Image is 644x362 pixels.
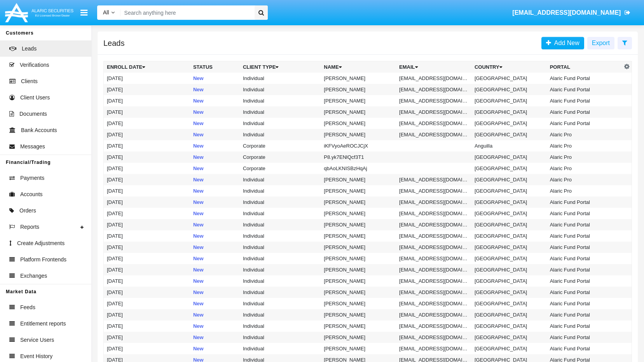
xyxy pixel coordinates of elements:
td: Individual [240,287,321,298]
td: [DATE] [104,275,190,287]
td: New [190,219,240,230]
td: Individual [240,264,321,275]
td: Alaric Fund Portal [547,219,622,230]
img: Logo image [4,1,75,24]
td: Individual [240,230,321,242]
td: New [190,298,240,309]
td: [PERSON_NAME] [321,73,396,84]
td: Corporate [240,151,321,163]
td: [EMAIL_ADDRESS][DOMAIN_NAME] [396,197,471,208]
td: New [190,320,240,332]
td: [EMAIL_ADDRESS][DOMAIN_NAME] [396,264,471,275]
td: New [190,118,240,129]
td: Individual [240,73,321,84]
td: [PERSON_NAME] [321,287,396,298]
td: New [190,95,240,106]
input: Search [120,5,252,20]
h5: Leads [103,40,125,46]
span: Accounts [20,190,43,198]
span: Event History [20,352,52,360]
td: Individual [240,219,321,230]
td: Alaric Fund Portal [547,343,622,354]
td: [DATE] [104,332,190,343]
td: New [190,343,240,354]
td: [DATE] [104,129,190,140]
td: [GEOGRAPHIC_DATA] [471,343,547,354]
td: [DATE] [104,106,190,118]
td: Individual [240,242,321,253]
td: [EMAIL_ADDRESS][DOMAIN_NAME] [396,84,471,95]
span: Documents [19,110,47,118]
span: Service Users [20,336,54,344]
td: New [190,253,240,264]
td: Corporate [240,163,321,174]
td: New [190,73,240,84]
td: [EMAIL_ADDRESS][DOMAIN_NAME] [396,208,471,219]
td: Alaric Fund Portal [547,118,622,129]
span: All [103,9,109,16]
td: New [190,174,240,185]
td: [PERSON_NAME] [321,298,396,309]
td: [EMAIL_ADDRESS][DOMAIN_NAME] [396,174,471,185]
td: Individual [240,208,321,219]
td: [GEOGRAPHIC_DATA] [471,208,547,219]
td: Alaric Fund Portal [547,95,622,106]
td: New [190,151,240,163]
td: [PERSON_NAME] [321,242,396,253]
th: Email [396,61,471,73]
td: [PERSON_NAME] [321,106,396,118]
td: New [190,129,240,140]
span: Exchanges [20,272,47,280]
td: [DATE] [104,163,190,174]
td: New [190,84,240,95]
td: [DATE] [104,185,190,197]
span: Export [592,40,610,46]
td: [GEOGRAPHIC_DATA] [471,242,547,253]
td: [GEOGRAPHIC_DATA] [471,95,547,106]
th: Name [321,61,396,73]
td: [GEOGRAPHIC_DATA] [471,151,547,163]
td: [EMAIL_ADDRESS][DOMAIN_NAME] [396,242,471,253]
td: Individual [240,332,321,343]
td: New [190,264,240,275]
td: Alaric Fund Portal [547,84,622,95]
td: New [190,163,240,174]
td: [PERSON_NAME] [321,185,396,197]
td: [DATE] [104,242,190,253]
td: Alaric Fund Portal [547,264,622,275]
td: [EMAIL_ADDRESS][DOMAIN_NAME] [396,230,471,242]
td: Individual [240,298,321,309]
td: Alaric Pro [547,129,622,140]
a: Add New [541,37,584,49]
td: [DATE] [104,84,190,95]
td: [DATE] [104,298,190,309]
td: [PERSON_NAME] [321,253,396,264]
td: [GEOGRAPHIC_DATA] [471,73,547,84]
td: Individual [240,118,321,129]
td: New [190,275,240,287]
td: [EMAIL_ADDRESS][DOMAIN_NAME] [396,73,471,84]
td: [PERSON_NAME] [321,309,396,320]
td: Alaric Fund Portal [547,197,622,208]
td: Individual [240,106,321,118]
a: [EMAIL_ADDRESS][DOMAIN_NAME] [509,2,634,24]
th: Enroll Date [104,61,190,73]
td: New [190,230,240,242]
td: [GEOGRAPHIC_DATA] [471,275,547,287]
td: Individual [240,253,321,264]
td: [GEOGRAPHIC_DATA] [471,320,547,332]
td: [GEOGRAPHIC_DATA] [471,253,547,264]
td: [GEOGRAPHIC_DATA] [471,84,547,95]
td: Alaric Pro [547,140,622,151]
td: [PERSON_NAME] [321,343,396,354]
td: [EMAIL_ADDRESS][DOMAIN_NAME] [396,343,471,354]
td: [GEOGRAPHIC_DATA] [471,197,547,208]
td: [GEOGRAPHIC_DATA] [471,163,547,174]
span: Create Adjustments [17,239,65,247]
span: Leads [22,45,37,53]
td: [DATE] [104,264,190,275]
span: Messages [20,143,45,151]
td: [EMAIL_ADDRESS][DOMAIN_NAME] [396,253,471,264]
td: Individual [240,343,321,354]
span: [EMAIL_ADDRESS][DOMAIN_NAME] [512,9,621,16]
